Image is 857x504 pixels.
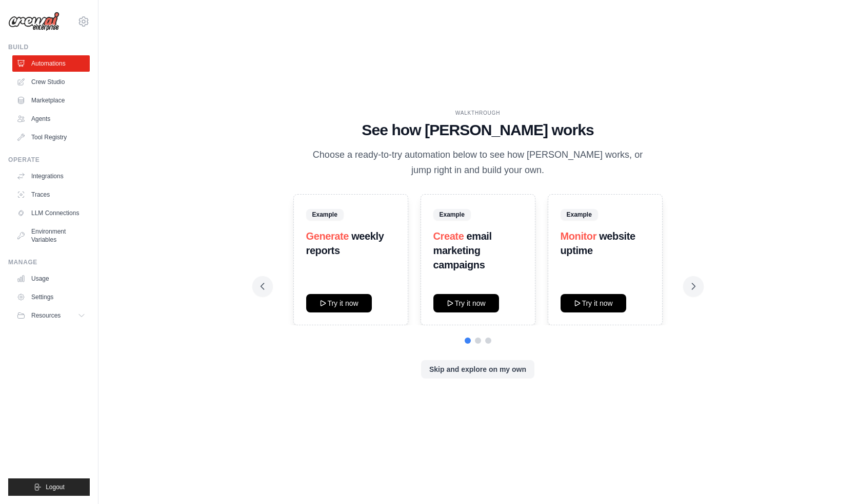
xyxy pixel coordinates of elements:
a: Settings [12,289,90,305]
div: WALKTHROUGH [261,109,695,117]
span: Logout [46,483,65,491]
button: Logout [8,478,90,496]
a: Marketplace [12,92,90,109]
span: Example [306,209,344,220]
a: Integrations [12,168,90,184]
button: Skip and explore on my own [421,360,534,379]
span: Example [433,209,471,220]
a: Traces [12,186,90,203]
div: Manage [8,258,90,266]
h1: See how [PERSON_NAME] works [261,121,695,139]
a: Tool Registry [12,129,90,145]
button: Try it now [433,294,499,312]
div: Operate [8,156,90,164]
button: Try it now [306,294,372,312]
button: Resources [12,307,90,324]
img: Logo [8,12,59,31]
strong: weekly reports [306,230,384,256]
button: Try it now [561,294,626,312]
span: Generate [306,230,349,242]
div: Build [8,43,90,51]
span: Example [561,209,598,220]
a: LLM Connections [12,205,90,221]
span: Resources [31,311,61,320]
strong: email marketing campaigns [433,230,492,270]
a: Agents [12,111,90,127]
p: Choose a ready-to-try automation below to see how [PERSON_NAME] works, or jump right in and build... [306,148,650,178]
a: Usage [12,270,90,287]
span: Monitor [561,230,597,242]
span: Create [433,230,464,242]
a: Environment Variables [12,223,90,248]
a: Crew Studio [12,74,90,90]
iframe: Chat Widget [806,455,857,504]
a: Automations [12,55,90,72]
